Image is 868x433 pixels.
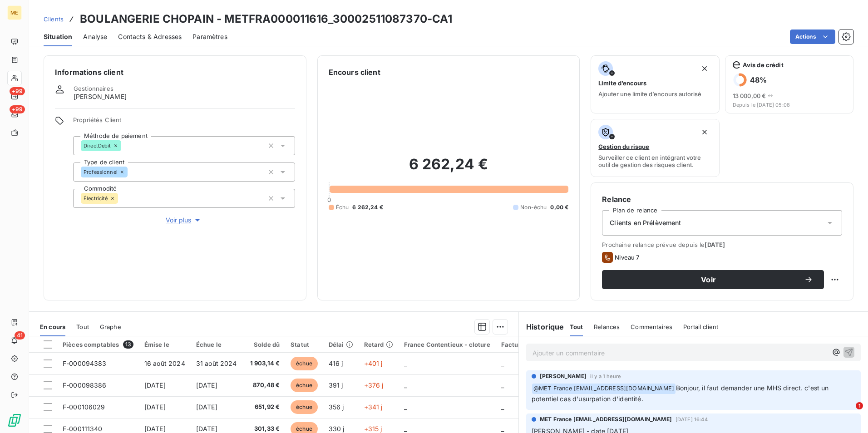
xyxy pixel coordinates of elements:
[598,143,649,150] span: Gestion du risque
[404,403,407,411] span: _
[594,323,620,330] span: Relances
[196,359,237,367] span: 31 août 2024
[100,323,121,330] span: Graphe
[598,79,646,87] span: Limite d’encours
[250,359,280,368] span: 1 903,14 €
[501,403,504,411] span: _
[856,402,863,409] span: 1
[192,32,227,41] span: Paramètres
[44,15,64,23] span: Clients
[329,403,344,411] span: 356 j
[837,402,859,424] iframe: Intercom live chat
[598,90,701,98] span: Ajouter une limite d’encours autorisé
[291,341,318,348] div: Statut
[44,32,72,41] span: Situation
[128,168,135,176] input: Ajouter une valeur
[123,340,133,349] span: 13
[7,5,22,20] div: ME
[364,341,393,348] div: Retard
[750,75,767,84] h6: 48 %
[540,415,672,423] span: MET France [EMAIL_ADDRESS][DOMAIN_NAME]
[404,381,407,389] span: _
[329,155,569,182] h2: 6 262,24 €
[329,359,343,367] span: 416 j
[44,15,64,24] a: Clients
[144,341,185,348] div: Émise le
[550,203,568,212] span: 0,00 €
[352,203,383,212] span: 6 262,24 €
[532,384,676,394] span: @ MET France [EMAIL_ADDRESS][DOMAIN_NAME]
[15,331,25,340] span: 41
[63,359,107,367] span: F-000094383
[118,194,125,202] input: Ajouter une valeur
[610,218,681,227] span: Clients en Prélèvement
[733,92,766,99] span: 13 000,00 €
[144,425,166,433] span: [DATE]
[84,143,111,148] span: DirectDebit
[144,403,166,411] span: [DATE]
[615,254,639,261] span: Niveau 7
[520,203,547,212] span: Non-échu
[743,61,784,69] span: Avis de crédit
[73,116,295,129] span: Propriétés Client
[144,381,166,389] span: [DATE]
[501,425,504,433] span: _
[501,359,504,367] span: _
[570,323,583,330] span: Tout
[590,374,621,379] span: il y a 1 heure
[404,341,490,348] div: France Contentieux - cloture
[196,381,217,389] span: [DATE]
[84,169,118,175] span: Professionnel
[501,341,563,348] div: Facture / Echéancier
[73,215,295,225] button: Voir plus
[683,323,718,330] span: Portail client
[591,55,719,113] button: Limite d’encoursAjouter une limite d’encours autorisé
[250,403,280,412] span: 651,92 €
[10,87,25,95] span: +99
[291,357,318,370] span: échue
[63,403,105,411] span: F-000106029
[602,194,842,205] h6: Relance
[602,270,824,289] button: Voir
[327,196,331,203] span: 0
[144,359,185,367] span: 16 août 2024
[364,381,384,389] span: +376 j
[329,67,380,78] h6: Encours client
[364,359,383,367] span: +401 j
[196,403,217,411] span: [DATE]
[250,341,280,348] div: Solde dû
[40,323,65,330] span: En cours
[404,359,407,367] span: _
[705,241,725,248] span: [DATE]
[364,403,383,411] span: +341 j
[329,381,343,389] span: 391 j
[7,413,22,428] img: Logo LeanPay
[540,372,587,380] span: [PERSON_NAME]
[519,321,564,332] h6: Historique
[364,425,382,433] span: +315 j
[404,425,407,433] span: _
[676,417,708,422] span: [DATE] 16:44
[291,400,318,414] span: échue
[790,30,835,44] button: Actions
[63,340,133,349] div: Pièces comptables
[121,142,128,150] input: Ajouter une valeur
[532,384,831,403] span: Bonjour, il faut demander une MHS direct. c'est un potentiel cas d'usurpation d'identité.
[196,341,239,348] div: Échue le
[733,102,846,108] span: Depuis le [DATE] 05:08
[602,241,842,248] span: Prochaine relance prévue depuis le
[84,196,108,201] span: Électricité
[329,425,345,433] span: 330 j
[336,203,349,212] span: Échu
[166,216,202,225] span: Voir plus
[329,341,353,348] div: Délai
[598,154,711,168] span: Surveiller ce client en intégrant votre outil de gestion des risques client.
[501,381,504,389] span: _
[118,32,182,41] span: Contacts & Adresses
[10,105,25,113] span: +99
[55,67,295,78] h6: Informations client
[83,32,107,41] span: Analyse
[74,92,127,101] span: [PERSON_NAME]
[591,119,719,177] button: Gestion du risqueSurveiller ce client en intégrant votre outil de gestion des risques client.
[63,425,103,433] span: F-000111340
